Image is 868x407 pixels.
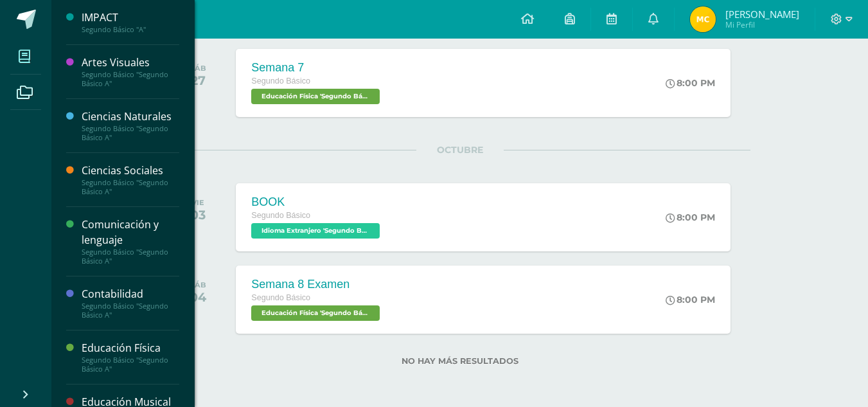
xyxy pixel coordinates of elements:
div: Segundo Básico "Segundo Básico A" [82,124,179,142]
span: Educación Física 'Segundo Básico A' [251,305,380,321]
div: Contabilidad [82,287,179,302]
a: Ciencias NaturalesSegundo Básico "Segundo Básico A" [82,109,179,142]
div: Segundo Básico "A" [82,25,179,34]
div: Ciencias Naturales [82,109,179,124]
div: 27 [190,73,206,88]
div: 8:00 PM [666,294,715,305]
div: SÁB [190,64,206,73]
a: ContabilidadSegundo Básico "Segundo Básico A" [82,287,179,320]
div: 8:00 PM [666,212,715,223]
div: 03 [190,207,206,222]
div: 04 [190,289,206,305]
label: No hay más resultados [169,356,750,366]
span: Educación Física 'Segundo Básico A' [251,89,380,104]
a: Ciencias SocialesSegundo Básico "Segundo Básico A" [82,163,179,196]
div: IMPACT [82,10,179,25]
div: Educación Física [82,341,179,356]
div: Artes Visuales [82,55,179,70]
div: BOOK [251,195,383,209]
span: OCTUBRE [416,144,504,156]
div: Segundo Básico "Segundo Básico A" [82,70,179,88]
a: Comunicación y lenguajeSegundo Básico "Segundo Básico A" [82,217,179,265]
img: 145fe163083222a8e038794b262f4288.png [690,6,716,32]
span: Segundo Básico [251,211,310,220]
span: Idioma Extranjero 'Segundo Básico A' [251,223,380,239]
span: Segundo Básico [251,77,310,86]
a: Artes VisualesSegundo Básico "Segundo Básico A" [82,55,179,88]
a: IMPACTSegundo Básico "A" [82,10,179,34]
div: Segundo Básico "Segundo Básico A" [82,356,179,374]
div: Ciencias Sociales [82,163,179,178]
div: Segundo Básico "Segundo Básico A" [82,302,179,320]
span: [PERSON_NAME] [725,8,799,21]
a: Educación FísicaSegundo Básico "Segundo Básico A" [82,341,179,374]
span: Segundo Básico [251,293,310,302]
div: Segundo Básico "Segundo Básico A" [82,248,179,266]
div: Segundo Básico "Segundo Básico A" [82,178,179,196]
span: Mi Perfil [725,19,799,30]
div: SÁB [190,280,206,289]
div: Semana 7 [251,61,383,75]
div: VIE [190,198,206,207]
div: Comunicación y lenguaje [82,217,179,247]
div: Semana 8 Examen [251,278,383,291]
div: 8:00 PM [666,77,715,89]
